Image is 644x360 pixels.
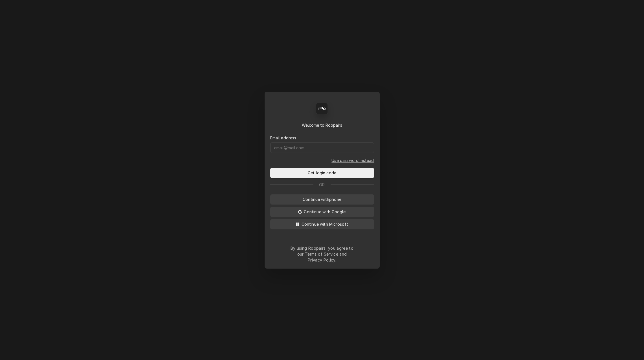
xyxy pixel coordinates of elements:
a: Privacy Policy [308,258,335,262]
label: Email address [270,135,296,141]
span: Get login code [307,170,337,176]
span: Continue with phone [302,196,342,202]
button: Continue with Microsoft [270,219,374,229]
a: Go to Email and password form [331,157,374,163]
button: Get login code [270,168,374,178]
span: Continue with Google [303,209,347,215]
input: email@mail.com [270,142,374,153]
button: Continue withphone [270,194,374,205]
span: Continue with Microsoft [300,221,350,227]
a: Terms of Service [305,252,338,256]
div: Or [270,182,374,188]
div: Welcome to Roopairs [270,122,374,128]
button: Continue with Google [270,207,374,217]
div: By using Roopairs, you agree to our and . [291,245,354,263]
